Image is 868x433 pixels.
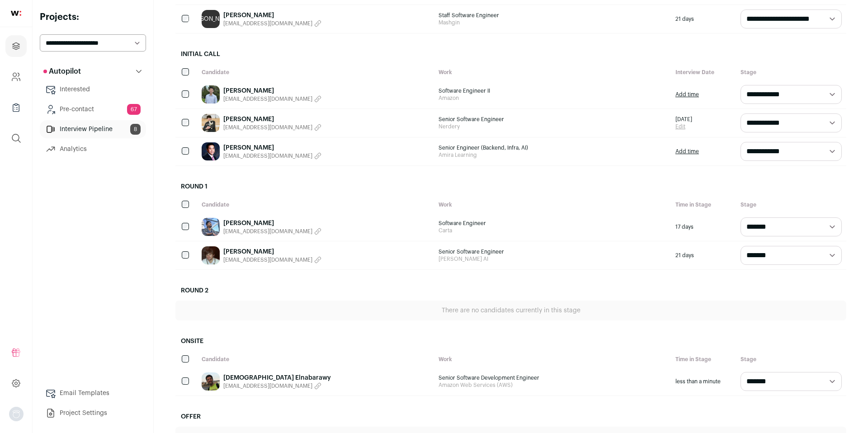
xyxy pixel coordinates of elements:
[439,151,666,159] span: Amira Learning
[40,62,146,80] button: Autopilot
[671,213,736,241] div: 17 days
[11,11,21,16] img: wellfound-shorthand-0d5821cbd27db2630d0214b213865d53afaa358527fdda9d0ea32b1df1b89c2c.svg
[223,86,321,95] a: [PERSON_NAME]
[736,64,846,80] div: Stage
[671,5,736,33] div: 21 days
[439,94,666,102] span: Amazon
[202,372,220,391] img: 18c520a303cf48a6a9b85c70aa8e8924ae5edb700102515277b365dae6a399de.jpg
[439,116,666,123] span: Senior Software Engineer
[736,351,846,367] div: Stage
[40,11,146,24] h2: Projects:
[439,123,666,130] span: Nerdery
[5,35,27,57] a: Projects
[5,66,27,88] a: Company and ATS Settings
[439,255,666,263] span: [PERSON_NAME] AI
[223,247,321,256] a: [PERSON_NAME]
[223,115,321,124] a: [PERSON_NAME]
[40,120,146,138] a: Interview Pipeline8
[5,97,27,118] a: Company Lists
[223,95,321,103] button: [EMAIL_ADDRESS][DOMAIN_NAME]
[439,227,666,234] span: Carta
[175,281,846,301] h2: Round 2
[223,20,321,27] button: [EMAIL_ADDRESS][DOMAIN_NAME]
[223,228,321,235] button: [EMAIL_ADDRESS][DOMAIN_NAME]
[202,246,220,264] img: 49ec96b96829bdd3160809ab04d66a5526ff551a85224a3ac1fa702b26ededd1
[223,124,321,131] button: [EMAIL_ADDRESS][DOMAIN_NAME]
[223,143,321,152] a: [PERSON_NAME]
[175,331,846,351] h2: Onsite
[223,152,321,160] button: [EMAIL_ADDRESS][DOMAIN_NAME]
[736,197,846,213] div: Stage
[223,382,331,390] button: [EMAIL_ADDRESS][DOMAIN_NAME]
[434,197,671,213] div: Work
[439,248,666,255] span: Senior Software Engineer
[671,241,736,269] div: 21 days
[130,124,141,135] span: 8
[439,12,666,19] span: Staff Software Engineer
[127,104,141,115] span: 67
[223,256,321,264] button: [EMAIL_ADDRESS][DOMAIN_NAME]
[202,10,220,28] a: [PERSON_NAME]
[439,87,666,94] span: Software Engineer II
[197,197,434,213] div: Candidate
[671,197,736,213] div: Time in Stage
[223,20,312,27] span: [EMAIL_ADDRESS][DOMAIN_NAME]
[9,407,24,421] img: nopic.png
[223,256,312,264] span: [EMAIL_ADDRESS][DOMAIN_NAME]
[223,228,312,235] span: [EMAIL_ADDRESS][DOMAIN_NAME]
[434,64,671,80] div: Work
[439,374,666,381] span: Senior Software Development Engineer
[671,64,736,80] div: Interview Date
[40,384,146,402] a: Email Templates
[9,407,24,421] button: Open dropdown
[675,116,692,123] span: [DATE]
[202,142,220,160] img: 1dda7d2a059095e6791f9a52b978eeced9fcfd292c64f0b630b5cf09da318258
[439,144,666,151] span: Senior Engineer (Backend, Infra, AI)
[223,152,312,160] span: [EMAIL_ADDRESS][DOMAIN_NAME]
[40,80,146,99] a: Interested
[175,407,846,427] h2: Offer
[175,44,846,64] h2: Initial Call
[671,367,736,395] div: less than a minute
[223,11,321,20] a: [PERSON_NAME]
[197,64,434,80] div: Candidate
[434,351,671,367] div: Work
[675,91,699,98] a: Add time
[202,85,220,104] img: 51cb9e7f36fbb7a5d61e261b00b522da85d651e538a658872cd28caa53f286ea.jpg
[675,123,692,130] a: Edit
[40,100,146,118] a: Pre-contact67
[223,124,312,131] span: [EMAIL_ADDRESS][DOMAIN_NAME]
[439,220,666,227] span: Software Engineer
[223,219,321,228] a: [PERSON_NAME]
[202,114,220,132] img: eab5c9cc0710cdcc1a8a23508232f35474bed38491e4e579a0fe6a9d4789a7c8
[175,301,846,320] div: There are no candidates currently in this stage
[175,177,846,197] h2: Round 1
[43,66,81,77] p: Autopilot
[202,218,220,236] img: cbf7ace8a23fa7ca7bba659f32d919e9d343e6d3407728ee04eb028765ee5d74.jpg
[197,351,434,367] div: Candidate
[439,19,666,26] span: Mashgin
[223,382,312,390] span: [EMAIL_ADDRESS][DOMAIN_NAME]
[40,404,146,422] a: Project Settings
[223,373,331,382] a: [DEMOGRAPHIC_DATA] Elnabarawy
[40,140,146,158] a: Analytics
[671,351,736,367] div: Time in Stage
[675,148,699,155] a: Add time
[439,381,666,389] span: Amazon Web Services (AWS)
[223,95,312,103] span: [EMAIL_ADDRESS][DOMAIN_NAME]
